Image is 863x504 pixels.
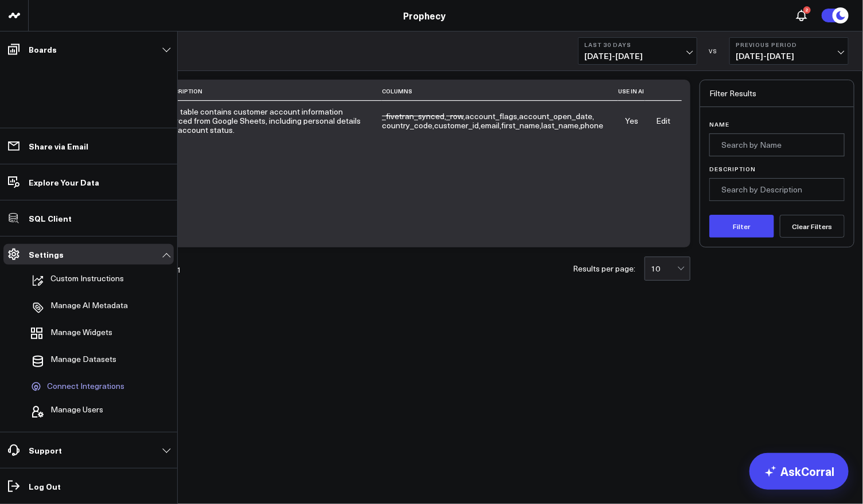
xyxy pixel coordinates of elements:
[50,274,124,288] p: Custom Instructions
[29,141,88,151] p: Share via Email
[50,355,116,368] span: Manage Datasets
[382,111,444,121] span: _fivetran_synced
[618,82,645,101] th: Use in AI
[651,264,677,273] div: 10
[29,250,64,259] p: Settings
[729,37,849,65] button: Previous Period[DATE]-[DATE]
[50,301,128,314] p: Manage AI Metadata
[780,215,845,238] button: Clear Filters
[26,268,124,293] button: Custom Instructions
[709,178,845,201] input: Search by Description
[29,214,72,223] p: SQL Client
[465,111,519,121] span: ,
[709,133,845,156] input: Search by Name
[709,121,845,128] label: Name
[736,52,842,61] span: [DATE] - [DATE]
[749,453,849,490] a: AskCorral
[382,120,434,131] span: ,
[382,111,446,121] span: ,
[657,115,671,126] a: Edit
[446,111,463,121] span: _row
[162,82,382,101] th: Description
[580,120,603,131] span: phone
[29,482,61,491] p: Log Out
[541,120,579,131] span: last_name
[736,41,842,48] b: Previous Period
[403,9,446,22] a: Prophecy
[618,101,645,140] td: Yes
[446,111,465,121] span: ,
[29,45,57,54] p: Boards
[29,446,62,455] p: Support
[26,322,139,347] a: Manage Widgets
[3,208,174,229] a: SQL Client
[26,295,139,320] a: Manage AI Metadata
[584,52,691,61] span: [DATE] - [DATE]
[50,405,103,419] span: Manage Users
[803,6,811,14] div: 2
[26,376,139,397] a: Connect Integrations
[709,215,774,238] button: Filter
[382,120,432,131] span: country_code
[465,111,517,121] span: account_flags
[481,120,499,131] span: email
[709,166,845,172] label: Description
[700,80,854,107] div: Filter Results
[382,82,618,101] th: Columns
[162,101,382,140] td: This table contains customer account information sourced from Google Sheets, including personal d...
[50,328,112,341] span: Manage Widgets
[501,120,541,131] span: ,
[26,399,103,424] button: Manage Users
[519,111,594,121] span: ,
[501,120,540,131] span: first_name
[434,120,481,131] span: ,
[578,37,697,65] button: Last 30 Days[DATE]-[DATE]
[26,349,139,374] a: Manage Datasets
[703,48,724,54] div: VS
[541,120,580,131] span: ,
[47,381,124,392] span: Connect Integrations
[519,111,592,121] span: account_open_date
[3,476,174,497] a: Log Out
[573,265,635,273] div: Results per page:
[29,178,99,187] p: Explore Your Data
[434,120,479,131] span: customer_id
[481,120,501,131] span: ,
[584,41,691,48] b: Last 30 Days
